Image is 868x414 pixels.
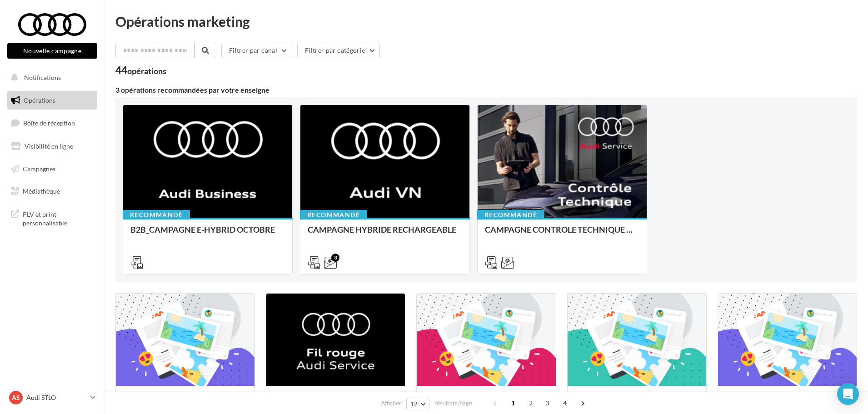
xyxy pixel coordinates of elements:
div: Opérations marketing [115,15,857,28]
div: CAMPAGNE CONTROLE TECHNIQUE 25€ OCTOBRE [485,225,639,243]
a: Campagnes [5,160,99,179]
span: Campagnes [23,165,55,172]
a: Boîte de réception [5,113,99,133]
a: Médiathèque [5,182,99,201]
span: Afficher [381,399,401,408]
button: Filtrer par catégorie [297,43,380,58]
button: 12 [406,398,429,410]
div: CAMPAGNE HYBRIDE RECHARGEABLE [308,225,462,243]
button: Filtrer par canal [221,43,292,58]
span: résultats/page [434,399,472,408]
span: Opérations [24,96,55,104]
p: Audi STLO [26,393,87,402]
span: 4 [558,396,572,410]
div: Recommandé [123,210,190,220]
span: AS [12,393,20,402]
button: Nouvelle campagne [7,43,97,59]
span: Boîte de réception [23,119,75,127]
span: 2 [524,396,538,410]
div: 3 opérations recommandées par votre enseigne [115,86,857,94]
span: 1 [506,396,520,410]
span: 3 [540,396,554,410]
div: Open Intercom Messenger [837,383,859,405]
div: B2B_CAMPAGNE E-HYBRID OCTOBRE [130,225,285,243]
span: Visibilité en ligne [25,142,73,150]
div: opérations [127,67,166,75]
span: Médiathèque [23,187,60,195]
a: Opérations [5,91,99,110]
div: 3 [331,254,339,262]
div: Recommandé [477,210,544,220]
div: Recommandé [300,210,367,220]
div: 44 [115,65,166,75]
span: PLV et print personnalisable [23,208,94,228]
span: 12 [410,400,418,408]
button: Notifications [5,68,95,87]
a: PLV et print personnalisable [5,205,99,231]
span: Notifications [24,74,61,81]
a: AS Audi STLO [7,389,97,406]
a: Visibilité en ligne [5,137,99,156]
